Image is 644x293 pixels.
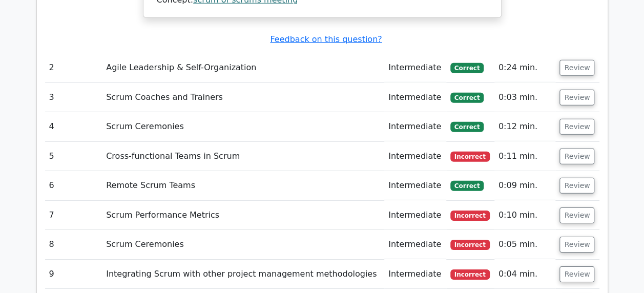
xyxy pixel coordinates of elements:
td: 0:24 min. [494,53,556,82]
td: 0:09 min. [494,171,556,200]
span: Incorrect [450,211,490,221]
td: 0:10 min. [494,201,556,230]
span: Correct [450,63,484,73]
td: 0:11 min. [494,142,556,171]
td: Intermediate [384,53,446,82]
td: 0:03 min. [494,83,556,112]
button: Review [559,60,594,76]
button: Review [559,207,594,223]
button: Review [559,178,594,194]
td: 9 [45,260,102,289]
td: Intermediate [384,201,446,230]
td: Integrating Scrum with other project management methodologies [102,260,384,289]
span: Correct [450,122,484,132]
td: Intermediate [384,230,446,259]
td: Intermediate [384,171,446,200]
button: Review [559,266,594,282]
td: Agile Leadership & Self-Organization [102,53,384,82]
button: Review [559,119,594,135]
td: 0:04 min. [494,260,556,289]
td: 2 [45,53,102,82]
td: Intermediate [384,142,446,171]
td: 5 [45,142,102,171]
td: 0:05 min. [494,230,556,259]
td: Cross-functional Teams in Scrum [102,142,384,171]
td: Scrum Performance Metrics [102,201,384,230]
button: Review [559,149,594,164]
td: 0:12 min. [494,112,556,141]
td: 4 [45,112,102,141]
td: Intermediate [384,83,446,112]
td: Scrum Ceremonies [102,112,384,141]
span: Correct [450,181,484,191]
td: 8 [45,230,102,259]
td: 3 [45,83,102,112]
span: Incorrect [450,240,490,250]
span: Correct [450,93,484,103]
td: 7 [45,201,102,230]
td: Scrum Ceremonies [102,230,384,259]
td: Remote Scrum Teams [102,171,384,200]
td: Intermediate [384,260,446,289]
span: Incorrect [450,152,490,162]
a: Feedback on this question? [270,34,382,44]
td: Scrum Coaches and Trainers [102,83,384,112]
button: Review [559,90,594,106]
button: Review [559,237,594,253]
td: 6 [45,171,102,200]
td: Intermediate [384,112,446,141]
span: Incorrect [450,269,490,280]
